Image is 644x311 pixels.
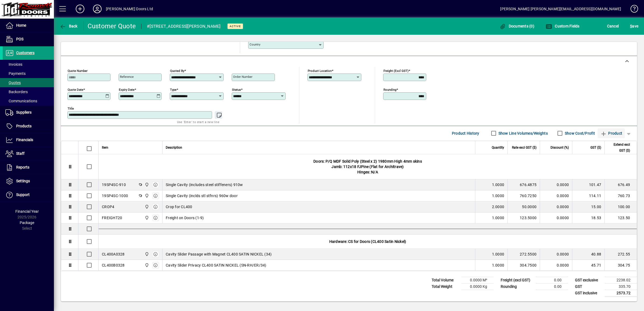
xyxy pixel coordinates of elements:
[16,179,30,183] span: Settings
[572,179,604,190] td: 101.47
[626,1,637,19] a: Knowledge Base
[607,22,619,30] span: Cancel
[461,277,494,283] td: 0.0000 M³
[3,106,54,119] a: Suppliers
[572,201,604,212] td: 15.00
[16,193,30,197] span: Support
[177,119,219,125] mat-hint: Use 'Enter' to start a new line
[629,21,640,31] button: Save
[68,88,83,91] mat-label: Quote date
[3,60,54,69] a: Invoices
[492,145,504,151] span: Quantity
[450,128,482,138] button: Product History
[572,249,604,260] td: 40.88
[16,51,34,55] span: Customers
[606,21,620,31] button: Cancel
[102,193,128,198] div: 19SP4SC-1000
[308,69,332,72] mat-label: Product location
[590,145,601,151] span: GST ($)
[512,145,536,151] span: Rate excl GST ($)
[5,99,37,103] span: Communications
[102,215,122,221] div: FREIGHT20
[511,204,536,209] div: 50.0000
[170,88,176,91] mat-label: Type
[233,75,252,79] mat-label: Order number
[68,106,74,110] mat-label: Title
[492,263,504,268] span: 1.0000
[230,25,241,28] span: Active
[511,263,536,268] div: 304.7500
[5,62,22,67] span: Invoices
[16,124,32,128] span: Products
[572,212,604,223] td: 18.53
[166,204,192,209] span: Crop for CL400
[604,179,637,190] td: 676.49
[166,215,204,221] span: Freight on Doors (1-9)
[106,5,153,13] div: [PERSON_NAME] Doors Ltd
[572,260,604,271] td: 45.71
[71,4,89,14] button: Add
[452,129,479,138] span: Product History
[498,21,536,31] button: Documents (0)
[147,22,221,31] div: #[STREET_ADDRESS][PERSON_NAME]
[16,37,23,41] span: POS
[511,193,536,198] div: 760.7250
[99,154,637,179] div: Doors: P/Q MDF Solid Poly (Steel x 2) 1980mm High 4mm skins Jamb: 112x18 FJPine (Flat for Architr...
[3,174,54,188] a: Settings
[630,22,638,30] span: ave
[492,215,504,221] span: 1.0000
[498,283,536,290] td: Rounding
[604,201,637,212] td: 100.00
[102,204,114,209] div: CROP4
[166,145,182,151] span: Description
[492,182,504,187] span: 1.0000
[166,251,272,257] span: Cavity Slider Passage with Magnet CL400 SATIN NICKEL (34)
[170,69,184,72] mat-label: Quoted by
[99,235,637,249] div: Hardware: CS for Doors (CL400 Satin Nickel)
[250,43,260,46] mat-label: Country
[540,179,572,190] td: 0.0000
[383,88,396,91] mat-label: Rounding
[3,78,54,87] a: Quotes
[3,161,54,174] a: Reports
[492,204,504,209] span: 2.0000
[68,69,88,72] mat-label: Quote number
[5,90,28,94] span: Backorders
[630,24,632,28] span: S
[102,182,126,187] div: 19SP4SC-910
[604,260,637,271] td: 304.75
[119,88,134,91] mat-label: Expiry date
[540,212,572,223] td: 0.0000
[544,21,581,31] button: Custom Fields
[605,290,637,296] td: 2573.72
[3,33,54,46] a: POS
[15,209,39,214] span: Financial Year
[20,221,34,225] span: Package
[536,277,568,283] td: 0.00
[166,193,238,198] span: Single Cavity (inclds stl stfnrs) 960w door
[564,131,595,136] label: Show Cost/Profit
[383,69,408,72] mat-label: Freight (excl GST)
[604,190,637,201] td: 760.73
[5,81,21,85] span: Quotes
[232,88,241,91] mat-label: Status
[550,145,569,151] span: Discount (%)
[492,251,504,257] span: 1.0000
[5,71,26,76] span: Payments
[598,128,625,138] button: Product
[605,283,637,290] td: 335.70
[3,69,54,78] a: Payments
[54,21,84,31] app-page-header-button: Back
[429,277,461,283] td: Total Volume
[572,290,605,296] td: GST inclusive
[58,21,79,31] button: Back
[16,138,33,142] span: Financials
[166,263,266,268] span: Cavity Slider Privacy CL400 SATIN NICKEL (SN-RH/ER/34)
[3,147,54,160] a: Staff
[120,75,134,79] mat-label: Reference
[3,87,54,96] a: Backorders
[600,129,622,138] span: Product
[16,165,29,169] span: Reports
[498,277,536,283] td: Freight (excl GST)
[3,19,54,32] a: Home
